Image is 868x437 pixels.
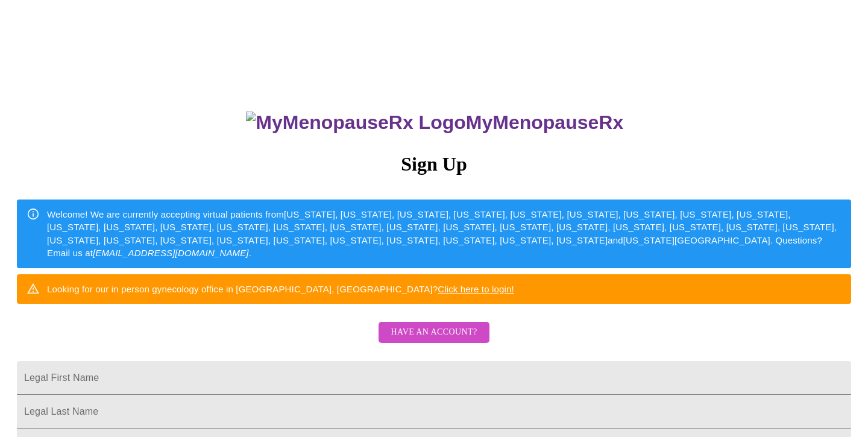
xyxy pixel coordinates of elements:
[438,284,514,294] a: Click here to login!
[19,112,852,134] h3: MyMenopauseRx
[391,325,477,340] span: Have an account?
[376,335,492,345] a: Have an account?
[17,153,851,175] h3: Sign Up
[47,278,514,300] div: Looking for our in person gynecology office in [GEOGRAPHIC_DATA], [GEOGRAPHIC_DATA]?
[93,248,249,258] em: [EMAIL_ADDRESS][DOMAIN_NAME]
[246,112,465,134] img: MyMenopauseRx Logo
[47,203,841,265] div: Welcome! We are currently accepting virtual patients from [US_STATE], [US_STATE], [US_STATE], [US...
[379,322,489,343] button: Have an account?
